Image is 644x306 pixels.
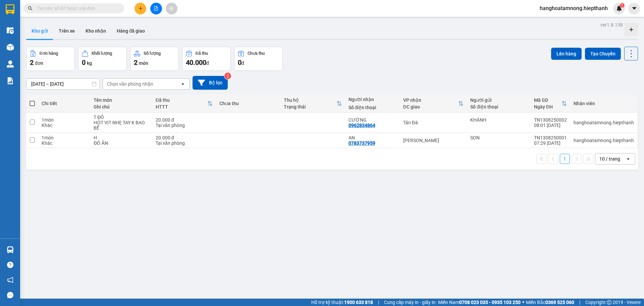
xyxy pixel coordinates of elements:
[348,140,375,146] div: 0783737959
[7,246,14,253] img: warehouse-icon
[180,81,185,87] svg: open
[384,299,436,306] span: Cung cấp máy in - giấy in:
[7,262,13,268] span: question-circle
[156,140,213,146] div: Tại văn phòng
[166,3,177,14] button: aim
[94,140,149,146] div: ĐỒ ĂN
[139,60,148,66] span: món
[403,120,464,125] div: Tản Đà
[26,79,100,89] input: Select a date range.
[284,104,336,110] div: Trạng thái
[531,95,570,113] th: Toggle SortBy
[459,300,521,305] strong: 0708 023 035 - 0935 103 250
[551,48,582,60] button: Lên hàng
[378,299,379,306] span: |
[600,21,623,29] div: ver 1.8.138
[169,6,174,11] span: aim
[616,5,622,11] img: icon-new-feature
[87,60,92,66] span: kg
[403,97,458,103] div: VP nhận
[620,3,625,8] sup: 1
[138,6,143,11] span: plus
[156,104,207,110] div: HTTT
[156,117,213,123] div: 20.000 đ
[534,104,561,110] div: Ngày ĐH
[545,300,574,305] strong: 0369 525 060
[7,77,14,84] img: solution-icon
[470,97,527,103] div: Người gửi
[534,135,567,140] div: TN1308250001
[42,135,87,140] div: 1 món
[30,58,34,67] span: 2
[156,135,213,140] div: 20.000 đ
[631,5,637,11] span: caret-down
[470,104,527,110] div: Số điện thoại
[28,6,33,11] span: search
[344,300,373,305] strong: 1900 633 818
[134,58,138,67] span: 2
[400,95,467,113] th: Toggle SortBy
[150,3,162,14] button: file-add
[7,44,14,51] img: warehouse-icon
[130,47,179,71] button: Số lượng2món
[182,47,231,71] button: Đã thu40.000đ
[7,60,14,68] img: warehouse-icon
[470,135,527,140] div: SON
[7,277,13,283] span: notification
[585,48,621,60] button: Tạo Chuyến
[193,76,228,90] button: Bộ lọc
[607,300,611,305] span: copyright
[82,58,86,67] span: 0
[534,117,567,123] div: TN1308250002
[111,23,150,39] button: Hàng đã giao
[224,73,231,79] sup: 2
[94,104,149,110] div: Ghi chú
[196,51,208,56] div: Đã thu
[53,23,80,39] button: Trên xe
[534,97,561,103] div: Mã GD
[626,156,631,162] svg: open
[348,97,396,102] div: Người nhận
[7,27,14,34] img: warehouse-icon
[574,138,634,143] div: hanghoatamnong.hiepthanh
[241,60,244,66] span: đ
[574,120,634,125] div: hanghoatamnong.hiepthanh
[156,97,207,103] div: Đã thu
[248,51,265,56] div: Chưa thu
[403,138,464,143] div: [PERSON_NAME]
[156,123,213,128] div: Tại văn phòng
[144,51,161,56] div: Số lượng
[219,101,277,106] div: Chưa thu
[6,4,14,14] img: logo-vxr
[94,120,149,131] div: HỘT VỊT NHẸ TAY K BAO BỂ
[37,5,116,12] input: Tìm tên, số ĐT hoặc mã đơn
[526,299,574,306] span: Miền Bắc
[621,3,623,8] span: 1
[348,117,396,123] div: CƯỜNG
[348,135,396,140] div: AN
[534,4,613,12] span: hanghoatamnong.hiepthanh
[154,6,158,11] span: file-add
[599,156,620,162] div: 10 / trang
[238,58,241,67] span: 0
[574,101,634,106] div: Nhân viên
[280,95,345,113] th: Toggle SortBy
[284,97,336,103] div: Thu hộ
[234,47,283,71] button: Chưa thu0đ
[26,23,53,39] button: Kho gửi
[94,115,149,120] div: T ĐỎ
[348,105,396,110] div: Số điện thoại
[579,299,580,306] span: |
[7,292,13,298] span: message
[92,51,112,56] div: Khối lượng
[135,3,146,14] button: plus
[42,101,87,106] div: Chi tiết
[94,135,149,140] div: H
[107,81,153,87] div: Chọn văn phòng nhận
[348,123,375,128] div: 0962834864
[35,60,43,66] span: đơn
[152,95,216,113] th: Toggle SortBy
[78,47,127,71] button: Khối lượng0kg
[26,47,75,71] button: Đơn hàng2đơn
[403,104,458,110] div: ĐC giao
